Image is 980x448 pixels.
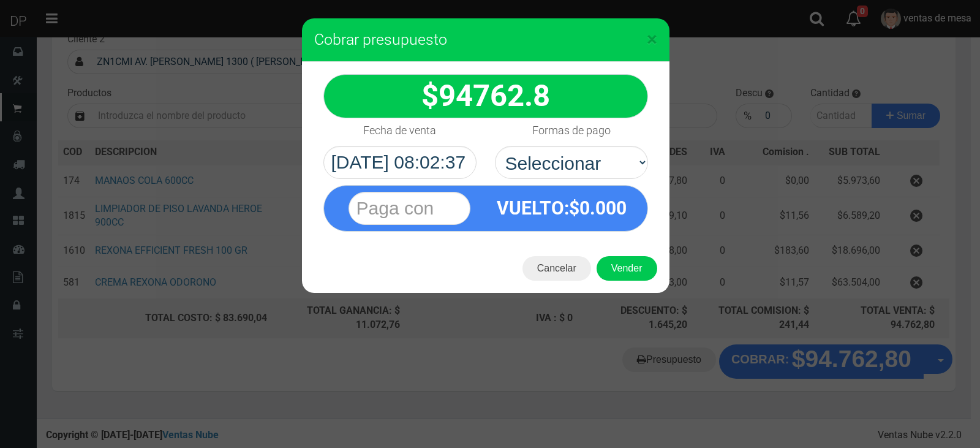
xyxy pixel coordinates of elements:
[439,78,550,113] span: 94762.8
[363,124,436,137] h4: Fecha de venta
[314,31,657,49] h3: Cobrar presupuesto
[532,124,611,137] h4: Formas de pago
[497,197,564,219] span: VUELTO
[349,192,470,225] input: Paga con
[522,256,591,281] button: Cancelar
[597,256,657,281] button: Vender
[421,78,550,113] strong: $
[647,28,657,51] span: ×
[497,197,627,219] strong: :$
[579,197,627,219] span: 0.000
[647,29,657,49] button: Close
